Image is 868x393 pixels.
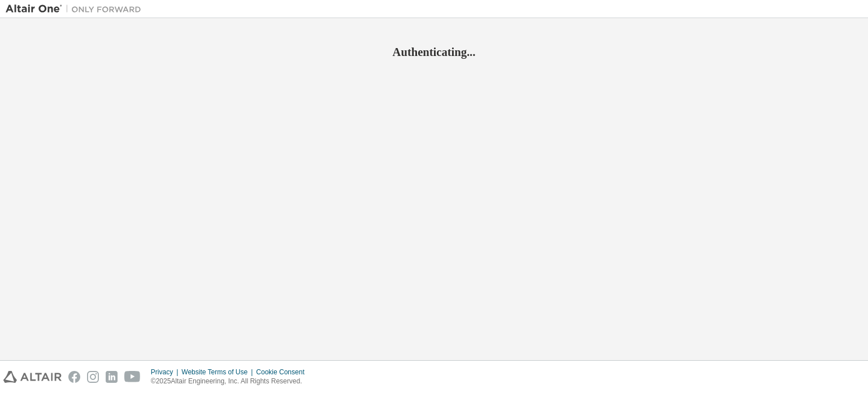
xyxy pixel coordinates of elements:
[6,3,147,15] img: Altair One
[87,371,99,383] img: instagram.svg
[6,45,862,59] h2: Authenticating...
[68,371,80,383] img: facebook.svg
[124,371,141,383] img: youtube.svg
[3,371,62,383] img: altair_logo.svg
[181,368,256,377] div: Website Terms of Use
[151,368,181,377] div: Privacy
[151,377,311,386] p: © 2025 Altair Engineering, Inc. All Rights Reserved.
[256,368,311,377] div: Cookie Consent
[106,371,118,383] img: linkedin.svg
